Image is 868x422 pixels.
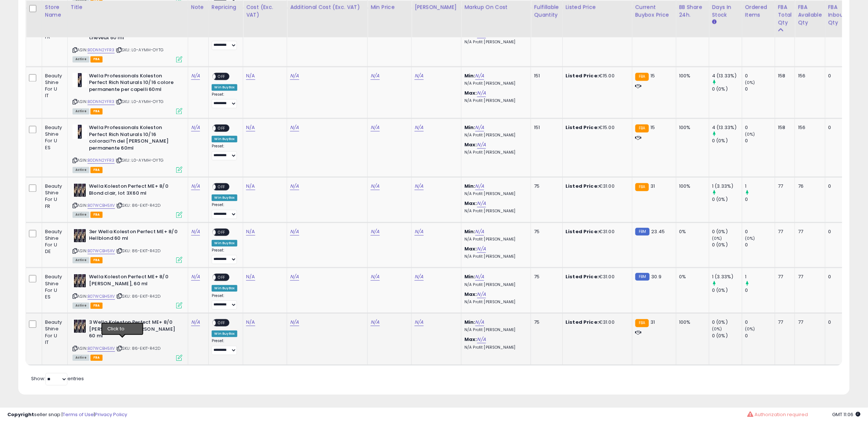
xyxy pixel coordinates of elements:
[464,291,477,298] b: Max:
[464,40,525,45] p: N/A Profit [PERSON_NAME]
[712,196,742,203] div: 0 (0%)
[712,86,742,92] div: 0 (0%)
[371,124,379,131] a: N/A
[477,336,486,343] a: N/A
[216,184,227,190] span: OFF
[95,411,127,418] a: Privacy Policy
[116,99,163,104] span: | SKU: L0-AYMH-OYTG
[745,235,756,241] small: (0%)
[415,124,423,131] a: N/A
[290,183,299,190] a: N/A
[212,3,240,11] div: Repricing
[212,144,238,160] div: Preset:
[116,157,163,163] span: | SKU: L0-AYMH-OYTG
[679,228,704,235] div: 0%
[88,99,115,105] a: B0DNN2YFR3
[651,124,655,131] span: 15
[745,86,775,92] div: 0
[798,183,819,190] div: 76
[71,3,185,11] div: Title
[45,3,64,18] div: Store Name
[778,73,790,79] div: 158
[475,228,484,235] a: N/A
[745,326,756,332] small: (0%)
[212,293,238,310] div: Preset:
[89,319,178,341] b: 3 Wella Koleston Perfect ME+ 8/0 [PERSON_NAME] [PERSON_NAME] 60 ml
[464,327,525,333] p: N/A Profit [PERSON_NAME]
[73,212,89,218] span: All listings currently available for purchase on Amazon
[116,345,160,351] span: | SKU: 86-EKIT-R42D
[778,183,790,190] div: 77
[216,73,227,79] span: OFF
[635,124,649,132] small: FBA
[73,14,182,62] div: ASIN:
[635,3,673,18] div: Current Buybox Price
[464,150,525,155] p: N/A Profit [PERSON_NAME]
[191,319,200,326] a: N/A
[464,228,475,235] b: Min:
[566,273,599,280] b: Listed Price:
[216,229,227,235] span: OFF
[635,319,649,327] small: FBA
[828,3,850,26] div: FBA inbound Qty
[566,228,627,235] div: €31.00
[73,274,87,288] img: 51GowivNpqL._SL40_.jpg
[45,319,62,346] div: Beauty Shine For U IT
[464,183,475,190] b: Min:
[73,319,182,360] div: ASIN:
[712,319,742,326] div: 0 (0%)
[464,3,528,11] div: Markup on Cost
[464,72,475,79] b: Min:
[212,92,238,109] div: Preset:
[73,319,87,333] img: 51GowivNpqL._SL40_.jpg
[116,47,163,53] span: | SKU: L0-AYMH-OYTG
[212,330,238,337] div: Win BuyBox
[828,73,848,79] div: 0
[89,73,178,95] b: Wella Professionals Koleston Perfect Rich Naturals 10/16 colore permanente per capelli 60ml
[464,300,525,305] p: N/A Profit [PERSON_NAME]
[652,273,662,280] span: 30.9
[89,124,178,153] b: Wella Professionals Koleston Perfect Rich Naturals 10/16 coloraci?n del [PERSON_NAME] permanente ...
[88,345,115,352] a: B07WCBH5XV
[290,3,364,11] div: Additional Cost (Exc. VAT)
[798,73,819,79] div: 156
[7,411,34,418] strong: Copyright
[652,228,665,235] span: 23.45
[246,319,255,326] a: N/A
[566,228,599,235] b: Listed Price:
[290,273,299,280] a: N/A
[290,228,299,235] a: N/A
[798,124,819,131] div: 156
[88,47,115,53] a: B0DNN2YFR3
[712,333,742,339] div: 0 (0%)
[745,3,772,18] div: Ordered Items
[475,72,484,80] a: N/A
[679,319,704,326] div: 100%
[464,141,477,148] b: Max:
[477,291,486,298] a: N/A
[73,183,182,217] div: ASIN:
[216,274,227,280] span: OFF
[566,3,629,11] div: Listed Price
[212,338,238,355] div: Preset:
[90,56,103,62] span: FBA
[290,72,299,80] a: N/A
[371,3,408,11] div: Min Price
[246,183,255,190] a: N/A
[212,202,238,219] div: Preset:
[371,183,379,190] a: N/A
[477,141,486,148] a: N/A
[73,302,89,309] span: All listings currently available for purchase on Amazon
[745,80,756,85] small: (0%)
[73,108,89,114] span: All listings currently available for purchase on Amazon
[828,319,848,326] div: 0
[745,242,775,248] div: 0
[73,274,182,308] div: ASIN:
[635,228,650,235] small: FBM
[778,124,790,131] div: 158
[464,133,525,138] p: N/A Profit [PERSON_NAME]
[290,124,299,131] a: N/A
[475,273,484,280] a: N/A
[464,336,477,343] b: Max:
[712,228,742,235] div: 0 (0%)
